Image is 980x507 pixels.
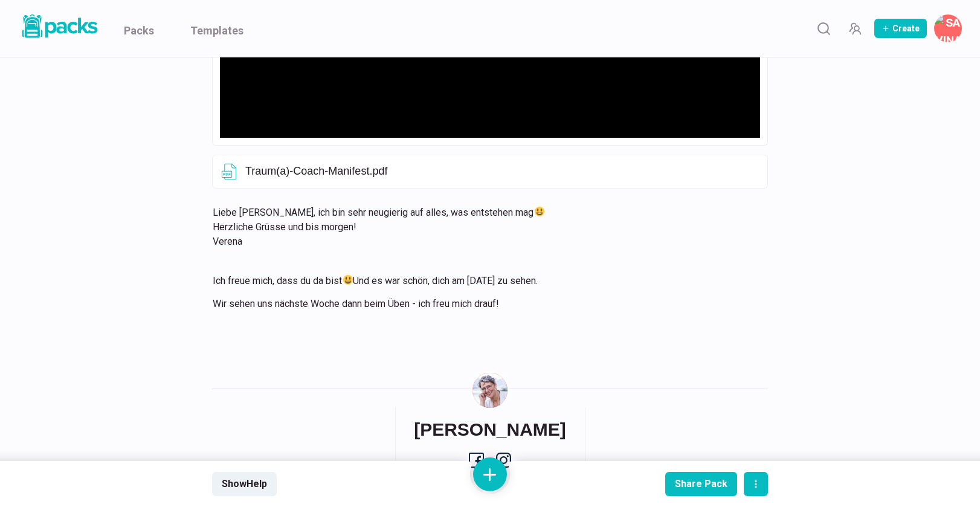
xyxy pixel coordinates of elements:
[675,478,727,489] div: Share Pack
[874,19,927,38] button: Create Pack
[213,297,753,311] p: Wir sehen uns nächste Woche dann beim Üben - ich freu mich drauf!
[212,472,277,496] button: ShowHelp
[18,12,100,40] img: Packs logo
[245,165,760,178] p: Traum(a)-Coach-Manifest.pdf
[744,472,768,496] button: actions
[18,12,100,45] a: Packs logo
[472,373,508,408] img: Savina Tilmann
[934,15,962,42] button: Savina Tilmann
[414,419,566,441] h6: [PERSON_NAME]
[213,274,753,288] p: Ich freue mich, dass du da bist Und es war schön, dich am [DATE] zu sehen.
[469,453,484,468] a: facebook
[343,275,353,285] img: 😃
[213,205,753,249] p: Liebe [PERSON_NAME], ich bin sehr neugierig auf alles, was entstehen mag Herzliche Grüsse und bis...
[843,16,867,40] button: Manage Team Invites
[811,16,836,40] button: Search
[665,472,737,496] button: Share Pack
[535,207,544,216] img: 😃
[496,453,511,468] a: instagram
